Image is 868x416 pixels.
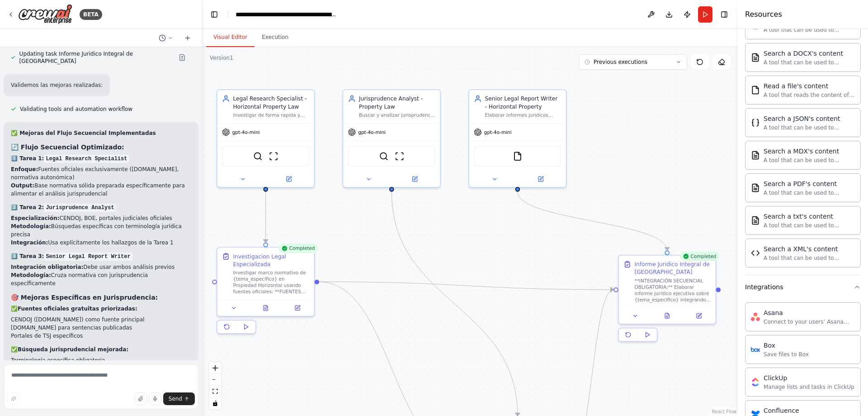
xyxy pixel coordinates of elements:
[262,192,269,243] g: Edge from 5e8de022-4fea-4201-88f5-e772d37423f5 to 579f3ea8-af18-4646-aea9-5bb235a5725f
[594,58,647,66] span: Previous executions
[764,222,855,229] div: A tool that can be used to semantic search a query from a txt's content.
[359,112,435,119] div: Buscar y analizar jurisprudencia específica sobre {caso_tipo} en Propiedad Horizontal exclusivame...
[11,165,191,182] li: Fuentes oficiales exclusivamente ([DOMAIN_NAME], normativa autonómica)
[764,59,855,66] div: A tool that can be used to semantic search a query from a DOCX's content.
[253,152,263,161] img: SerperDevTool
[634,277,711,303] div: **INTEGRACIÓN SECUENCIAL OBLIGATORIA:** Elaborar informe jurídico ejecutivo sobre {tema_especific...
[11,305,191,313] p: ✅
[484,129,512,135] span: gpt-4o-mini
[764,254,855,262] div: A tool that can be used to semantic search a query from a XML's content.
[11,345,191,354] p: ✅
[751,249,760,258] img: XMLSearchTool
[11,332,191,340] li: Portales de TSJ específicos
[11,222,191,239] li: Búsquedas específicas con terminología jurídica precisa
[685,311,712,320] button: Open in side panel
[468,89,567,188] div: Senior Legal Report Writer - Horizontal PropertyElaborar informes juridicos ejecutivos concisos y...
[232,129,260,135] span: gpt-4o-mini
[319,278,613,294] g: Edge from 579f3ea8-af18-4646-aea9-5bb235a5725f to b43029c1-3a23-41fe-bf86-ca8765bdf44d
[751,86,760,95] img: FileReadTool
[11,272,51,278] strong: Metodología:
[11,130,156,136] strong: ✅ Mejoras del Flujo Secuencial Implementadas
[751,216,760,225] img: TXTSearchTool
[284,303,311,313] button: Open in side panel
[358,129,386,135] span: gpt-4o-mini
[764,244,855,253] div: Search a XML's content
[7,392,20,405] button: Improve this prompt
[764,373,854,383] div: ClickUp
[11,214,191,222] li: CENDOJ, BOE, portales judiciales oficiales
[11,182,191,198] li: Base normativa sólida preparada específicamente para alimentar el análisis jurisprudencial
[764,91,855,99] div: A tool that reads the content of a file. To use this tool, provide a 'file_path' parameter with t...
[11,182,34,189] strong: Output:
[764,341,809,350] div: Box
[379,152,388,161] img: SerperDevTool
[209,362,221,409] div: React Flow controls
[18,346,128,353] strong: Búsqueda jurisprudencial mejorada:
[11,223,51,230] strong: Metodología:
[155,33,177,43] button: Switch to previous chat
[718,8,731,21] button: Hide right sidebar
[11,204,116,210] strong: 2️⃣ Tarea 2:
[751,345,760,354] img: Box
[764,81,855,91] div: Read a file's content
[679,252,719,261] div: Completed
[255,28,296,47] button: Execution
[764,49,855,58] div: Search a DOCX's content
[233,95,309,110] div: Legal Research Specialist - Horizontal Property Law
[209,374,221,386] button: zoom out
[206,28,255,47] button: Visual Editor
[266,174,311,184] button: Open in side panel
[236,10,337,19] nav: breadcrumb
[44,253,132,261] code: Senior Legal Report Writer
[11,143,124,151] strong: 🔄 Flujo Secuencial Optimizado:
[269,152,278,161] img: ScrapeWebsiteTool
[180,33,195,43] button: Start a new chat
[278,244,318,253] div: Completed
[217,247,315,337] div: CompletedInvestigacion Legal EspecializadaInvestigar marco normativo de {tema_especifico} en Prop...
[342,89,441,188] div: Jurisprudence Analyst - Property LawBuscar y analizar jurisprudencia específica sobre {caso_tipo}...
[18,4,72,24] img: Logo
[514,192,671,251] g: Edge from 3eed13b6-122b-4430-8fb7-a7d24607a78a to b43029c1-3a23-41fe-bf86-ca8765bdf44d
[519,174,563,184] button: Open in side panel
[764,179,855,188] div: Search a PDF's content
[751,53,760,62] img: DOCXSearchTool
[11,294,158,301] strong: 🎯 Mejoras Específicas en Jurisprudencia:
[764,147,855,156] div: Search a MDX's content
[751,183,760,192] img: PDFSearchTool
[388,192,522,416] g: Edge from 624115a4-0909-4183-856f-bc8b61e135a4 to 0c1b1f4f-6161-416a-b2bf-b700c22bff16
[395,152,404,161] img: ScrapeWebsiteTool
[169,395,182,402] span: Send
[745,9,782,20] h4: Resources
[149,392,161,405] button: Click to speak your automation idea
[209,362,221,374] button: zoom in
[44,204,116,212] code: Jurisprudence Analyst
[751,151,760,160] img: MDXSearchTool
[11,324,191,332] li: [DOMAIN_NAME] para sentencias publicadas
[11,263,191,271] li: Debe usar ambos análisis previos
[233,270,309,295] div: Investigar marco normativo de {tema_especifico} en Propiedad Horizontal usando fuentes oficiales:...
[134,392,147,405] button: Upload files
[392,174,437,184] button: Open in side panel
[579,54,687,70] button: Previous executions
[764,318,855,325] div: Connect to your users’ Asana accounts
[19,50,171,65] span: Updating task Informe Juridico Integral de [GEOGRAPHIC_DATA]
[764,157,855,164] div: A tool that can be used to semantic search a query from a MDX's content.
[359,95,435,110] div: Jurisprudence Analyst - Property Law
[80,9,102,20] div: BETA
[11,215,60,221] strong: Especialización:
[11,155,129,162] strong: 1️⃣ Tarea 1:
[764,212,855,221] div: Search a txt's content
[764,26,855,33] div: A tool that can be used to semantic search a query from a CSV's content.
[764,114,855,123] div: Search a JSON's content
[233,112,309,119] div: Investigar de forma rapida y eficiente la normativa esencial de la Ley de Propiedad Horizontal de...
[209,386,221,397] button: fit view
[11,239,191,247] li: Usa explícitamente los hallazgos de la Tarea 1
[751,312,760,321] img: Asana
[651,311,684,320] button: View output
[751,118,760,127] img: JSONSearchTool
[11,356,191,364] li: Terminología específica obligatoria
[764,308,855,317] div: Asana
[764,406,854,415] div: Confluence
[634,260,711,276] div: Informe Juridico Integral de [GEOGRAPHIC_DATA]
[20,105,132,113] span: Validating tools and automation workflow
